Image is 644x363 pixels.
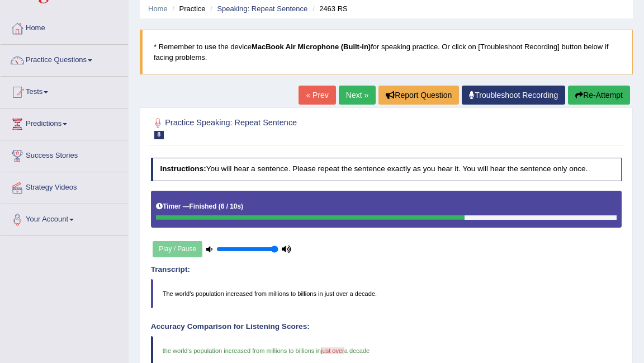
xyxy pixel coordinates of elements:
blockquote: The world's population increased from millions to billions in just over a decade. [151,279,622,308]
b: Finished [190,202,217,210]
a: Practice Questions [1,45,128,73]
a: Strategy Videos [1,172,128,200]
a: « Prev [299,86,335,105]
h4: Accuracy Comparison for Listening Scores: [151,323,622,331]
b: ) [241,202,243,210]
a: Home [148,4,168,13]
li: Practice [169,3,205,14]
h4: Transcript: [151,266,622,274]
li: 2463 RS [310,3,348,14]
a: Speaking: Repeat Sentence [217,4,307,13]
a: Your Account [1,204,128,232]
span: a decade [344,347,370,354]
b: ( [219,202,221,210]
blockquote: * Remember to use the device for speaking practice. Or click on [Troubleshoot Recording] button b... [140,30,633,74]
a: Tests [1,77,128,105]
a: Success Stories [1,140,128,168]
h2: Practice Speaking: Repeat Sentence [151,116,443,139]
b: Instructions: [160,164,206,173]
button: Report Question [378,86,459,105]
a: Troubleshoot Recording [462,86,565,105]
b: 6 / 10s [221,202,241,210]
button: Re-Attempt [568,86,630,105]
span: just over [321,347,344,354]
span: the world's population increased from millions to billions in [163,347,321,354]
h4: You will hear a sentence. Please repeat the sentence exactly as you hear it. You will hear the se... [151,158,622,181]
a: Predictions [1,109,128,136]
b: MacBook Air Microphone (Built-in) [252,43,371,51]
a: Home [1,13,128,41]
a: Next » [339,86,376,105]
h5: Timer — [156,203,243,210]
span: 8 [154,131,164,139]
